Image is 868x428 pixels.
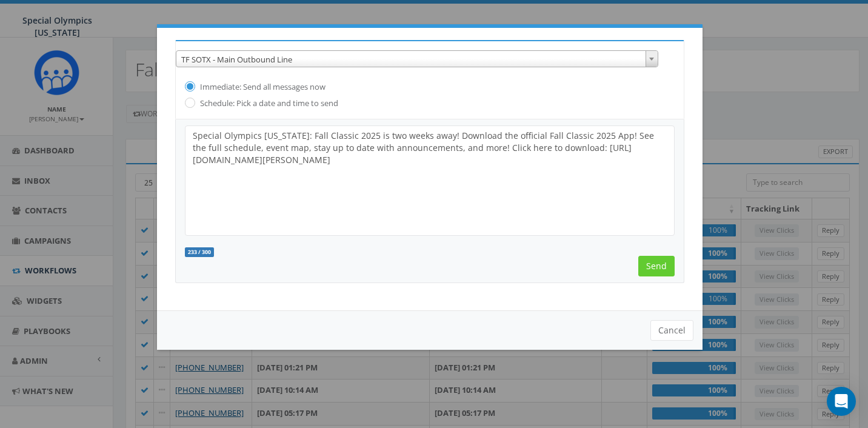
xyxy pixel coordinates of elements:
span: TF SOTX - Main Outbound Line [176,50,658,67]
span: TF SOTX - Main Outbound Line [176,51,658,68]
div: Open Intercom Messenger [827,387,856,416]
label: Immediate: Send all messages now [197,81,326,93]
label: 233 / 300 [185,247,215,257]
input: Send [638,256,675,276]
button: Cancel [650,320,693,341]
label: Schedule: Pick a date and time to send [197,98,338,110]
